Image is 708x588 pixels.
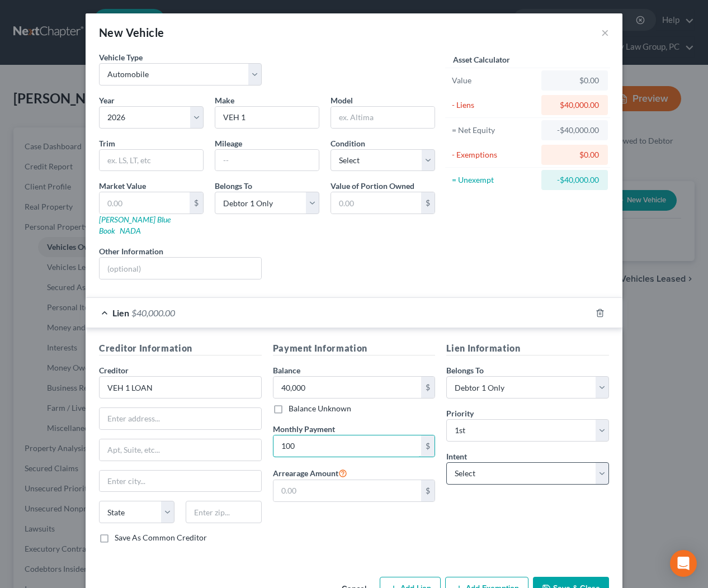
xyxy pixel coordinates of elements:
[273,435,422,457] input: 0.00
[452,149,536,160] div: - Exemptions
[215,107,319,128] input: ex. Nissan
[99,342,262,355] h5: Creditor Information
[99,366,129,375] span: Creditor
[100,258,261,279] input: (optional)
[99,94,115,106] label: Year
[670,550,697,577] div: Open Intercom Messenger
[452,125,536,136] div: = Net Equity
[331,107,435,128] input: ex. Altima
[99,180,146,192] label: Market Value
[100,439,261,461] input: Apt, Suite, etc...
[99,245,163,257] label: Other Information
[273,364,300,376] label: Balance
[550,99,599,111] div: $40,000.00
[273,377,422,398] input: 0.00
[273,466,347,480] label: Arrearage Amount
[99,51,143,63] label: Vehicle Type
[100,471,261,492] input: Enter city...
[215,150,319,171] input: --
[100,150,203,171] input: ex. LS, LT, etc
[331,94,353,106] label: Model
[601,26,609,39] button: ×
[421,377,435,398] div: $
[273,480,422,501] input: 0.00
[215,96,234,105] span: Make
[550,75,599,86] div: $0.00
[452,99,536,111] div: - Liens
[550,174,599,186] div: -$40,000.00
[421,435,435,457] div: $
[452,174,536,186] div: = Unexempt
[331,192,421,214] input: 0.00
[115,532,207,543] label: Save As Common Creditor
[100,192,190,214] input: 0.00
[273,423,335,435] label: Monthly Payment
[99,137,115,149] label: Trim
[131,307,175,318] span: $40,000.00
[215,181,252,191] span: Belongs To
[446,409,474,418] span: Priority
[331,180,414,192] label: Value of Portion Owned
[120,226,141,235] a: NADA
[289,403,351,414] label: Balance Unknown
[550,125,599,136] div: -$40,000.00
[99,25,164,40] div: New Vehicle
[186,501,261,523] input: Enter zip...
[550,149,599,160] div: $0.00
[273,342,436,355] h5: Payment Information
[452,75,536,86] div: Value
[99,376,262,399] input: Search creditor by name...
[215,137,242,149] label: Mileage
[100,408,261,429] input: Enter address...
[331,137,365,149] label: Condition
[190,192,203,214] div: $
[453,54,510,65] label: Asset Calculator
[446,342,609,355] h5: Lien Information
[99,215,171,235] a: [PERSON_NAME] Blue Book
[421,480,435,501] div: $
[112,307,129,318] span: Lien
[421,192,435,214] div: $
[446,366,484,375] span: Belongs To
[446,451,467,462] label: Intent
